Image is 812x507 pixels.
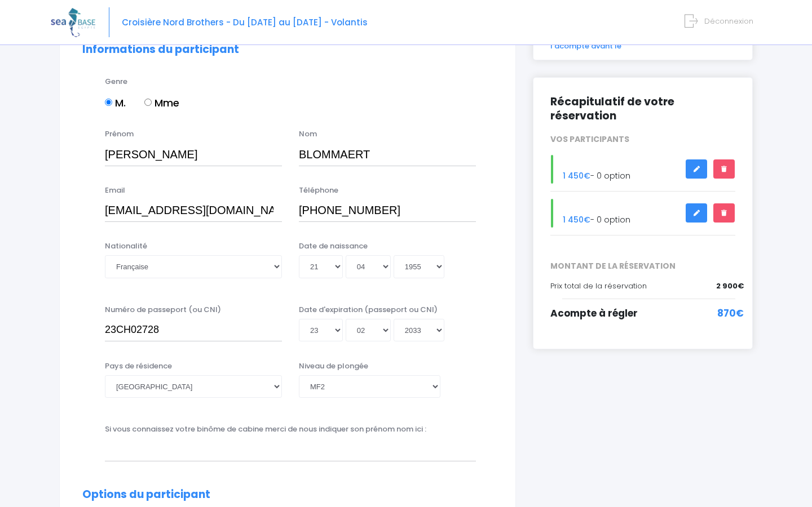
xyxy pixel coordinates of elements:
[105,95,126,110] label: M.
[542,134,744,145] div: VOS PARTICIPANTS
[105,424,426,435] label: Si vous connaissez votre binôme de cabine merci de nous indiquer son prénom nom ici :
[82,43,493,56] h2: Informations du participant
[105,76,127,87] label: Genre
[299,128,317,140] label: Nom
[144,99,152,106] input: Mme
[105,128,134,140] label: Prénom
[550,281,647,291] span: Prix total de la réservation
[717,306,744,321] span: 870€
[563,214,590,225] span: 1 450€
[704,16,753,26] span: Déconnexion
[105,361,172,372] label: Pays de résidence
[144,95,179,110] label: Mme
[122,16,368,28] span: Croisière Nord Brothers - Du [DATE] au [DATE] - Volantis
[105,241,147,252] label: Nationalité
[542,155,744,184] div: - 0 option
[542,260,744,272] span: MONTANT DE LA RÉSERVATION
[299,361,368,372] label: Niveau de plongée
[563,170,590,181] span: 1 450€
[299,304,438,315] label: Date d'expiration (passeport ou CNI)
[105,185,125,196] label: Email
[550,95,735,123] h2: Récapitulatif de votre réservation
[105,304,221,315] label: Numéro de passeport (ou CNI)
[105,99,112,106] input: M.
[716,281,744,292] span: 2 900€
[542,199,744,228] div: - 0 option
[550,306,638,320] span: Acompte à régler
[299,241,368,252] label: Date de naissance
[299,185,338,196] label: Téléphone
[82,488,493,501] h2: Options du participant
